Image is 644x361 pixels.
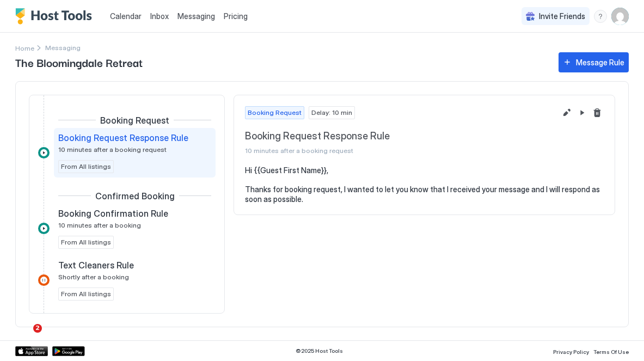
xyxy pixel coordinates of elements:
[591,106,604,119] button: Delete message rule
[61,162,111,172] span: From All listings
[560,106,573,119] button: Edit message rule
[11,324,37,350] iframe: Intercom live chat
[61,237,111,247] span: From All listings
[311,108,352,118] span: Delay: 10 min
[575,106,588,119] button: Pause Message Rule
[100,115,169,126] span: Booking Request
[150,11,169,21] span: Inbox
[52,346,85,356] a: Google Play Store
[15,42,34,53] a: Home
[245,130,556,143] span: Booking Request Response Rule
[15,8,97,25] a: Host Tools Logo
[177,10,215,22] a: Messaging
[15,54,548,70] span: The Bloomingdale Retreat
[58,221,141,229] span: 10 minutes after a booking
[95,191,175,201] span: Confirmed Booking
[593,345,629,357] a: Terms Of Use
[15,346,48,356] a: App Store
[248,108,302,118] span: Booking Request
[611,8,629,25] div: User profile
[58,260,134,271] span: Text Cleaners Rule
[33,324,42,333] span: 2
[245,166,604,204] pre: Hi {{Guest First Name}}, Thanks for booking request, I wanted to let you know that I received you...
[576,57,624,68] div: Message Rule
[58,145,167,154] span: 10 minutes after a booking request
[58,273,129,281] span: Shortly after a booking
[61,289,111,299] span: From All listings
[559,52,629,72] button: Message Rule
[15,42,34,53] div: Breadcrumb
[45,44,81,52] span: Breadcrumb
[593,348,629,355] span: Terms Of Use
[150,10,169,22] a: Inbox
[110,10,142,22] a: Calendar
[594,10,607,23] div: menu
[296,347,343,354] span: © 2025 Host Tools
[224,11,248,21] span: Pricing
[553,348,589,355] span: Privacy Policy
[177,11,215,21] span: Messaging
[539,11,585,21] span: Invite Friends
[245,146,556,155] span: 10 minutes after a booking request
[58,208,168,219] span: Booking Confirmation Rule
[553,345,589,357] a: Privacy Policy
[110,11,142,21] span: Calendar
[15,44,34,52] span: Home
[58,132,188,143] span: Booking Request Response Rule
